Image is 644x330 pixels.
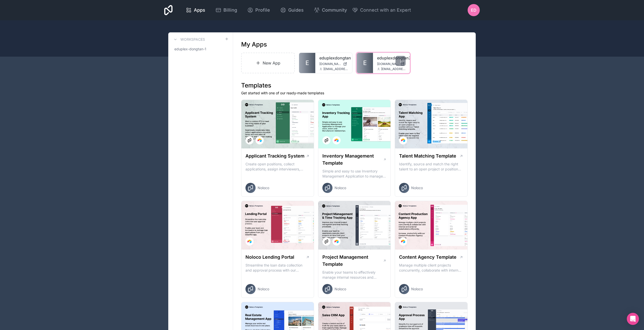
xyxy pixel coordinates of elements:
[182,5,209,16] a: Apps
[363,59,367,67] span: E
[322,169,387,179] p: Simple and easy to use Inventory Management Application to manage your stock, orders and Manufact...
[194,7,205,14] span: Apps
[322,270,387,280] p: Enable your teams to effectively manage internal resources and execute client projects on time.
[258,287,269,292] span: Noloco
[399,152,456,160] h1: Talent Matching Template
[247,239,252,244] img: Airtable Logo
[180,37,205,42] h3: Workspaces
[223,7,237,14] span: Billing
[411,287,423,292] span: Noloco
[241,81,468,90] h1: Templates
[335,185,346,190] span: Noloco
[172,36,205,42] a: Workspaces
[241,40,267,49] h1: My Apps
[288,7,304,14] span: Guides
[258,138,262,142] img: Airtable Logo
[360,7,411,14] span: Connect with an Expert
[245,152,304,160] h1: Applicant Tracking System
[211,5,241,16] a: Billing
[319,62,341,66] span: [DOMAIN_NAME]
[243,5,274,16] a: Profile
[241,91,468,96] p: Get started with one of our ready-made templates
[399,162,463,172] p: Identify, source and match the right talent to an open project or position with our Talent Matchi...
[352,7,411,14] button: Connect with an Expert
[245,263,310,273] p: Streamline the loan data collection and approval process with our Lending Portal template.
[245,254,294,261] h1: Noloco Lending Portal
[258,185,269,190] span: Noloco
[319,62,348,66] a: [DOMAIN_NAME]
[377,62,399,66] span: [DOMAIN_NAME]
[335,138,339,142] img: Airtable Logo
[174,47,206,52] span: eduplex-dongtan-1
[471,7,476,13] span: ED
[172,45,229,54] a: eduplex-dongtan-1
[377,62,406,66] a: [DOMAIN_NAME]
[399,254,456,261] h1: Content Agency Template
[276,5,308,16] a: Guides
[255,7,270,14] span: Profile
[411,185,423,190] span: Noloco
[310,5,351,16] a: Community
[335,287,346,292] span: Noloco
[319,55,348,61] a: eduplexdongtan
[401,239,405,244] img: Airtable Logo
[299,53,315,73] a: E
[323,67,348,71] span: [EMAIL_ADDRESS][DOMAIN_NAME]
[377,55,406,61] a: eduplexdongtan2
[399,263,463,273] p: Manage multiple client projects concurrently, collaborate with internal and external stakeholders...
[245,162,310,172] p: Create open positions, collect applications, assign interviewers, centralise candidate feedback a...
[241,53,295,73] a: New App
[335,239,339,244] img: Airtable Logo
[322,7,347,14] span: Community
[322,254,383,268] h1: Project Management Template
[381,67,406,71] span: [EMAIL_ADDRESS][DOMAIN_NAME]
[357,53,373,73] a: E
[627,313,639,325] div: Open Intercom Messenger
[401,138,405,142] img: Airtable Logo
[305,59,309,67] span: E
[322,152,383,167] h1: Inventory Management Template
